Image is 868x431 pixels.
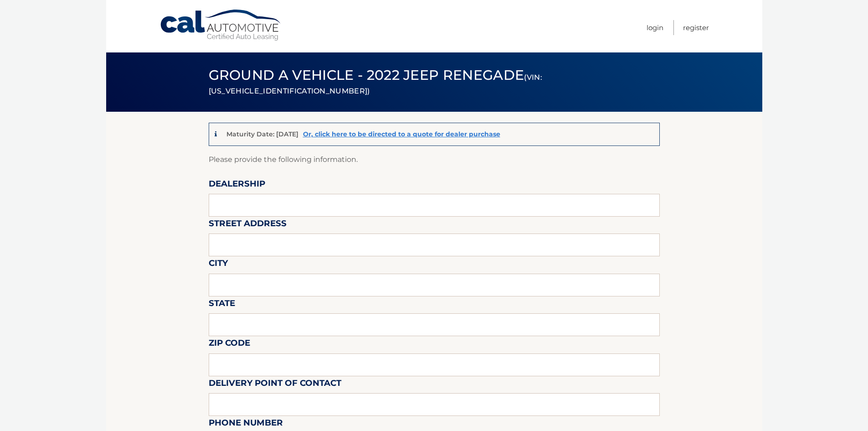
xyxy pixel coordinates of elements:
[209,296,235,313] label: State
[209,177,265,194] label: Dealership
[209,256,228,273] label: City
[159,9,282,42] a: Cal Automotive
[209,217,287,234] label: Street Address
[303,130,500,138] a: Or, click here to be directed to a quote for dealer purchase
[209,376,341,393] label: Delivery Point of Contact
[209,336,250,353] label: Zip Code
[683,20,709,35] a: Register
[209,73,542,95] small: (VIN: [US_VEHICLE_IDENTIFICATION_NUMBER])
[226,130,298,138] p: Maturity Date: [DATE]
[209,67,542,97] span: Ground a Vehicle - 2022 Jeep Renegade
[647,20,663,35] a: Login
[209,153,660,166] p: Please provide the following information.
